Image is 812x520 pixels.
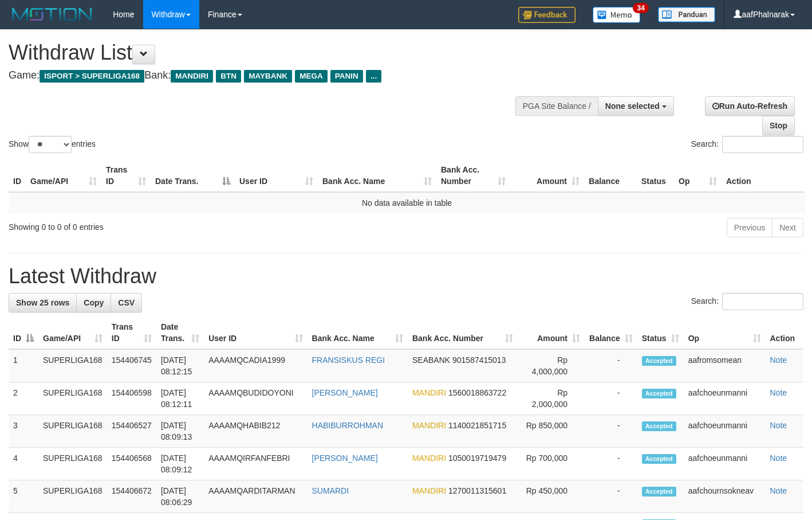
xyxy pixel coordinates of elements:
[585,316,637,349] th: Balance: activate to sort column ascending
[38,448,107,480] td: SUPERLIGA168
[38,349,107,382] td: SUPERLIGA168
[585,382,637,415] td: -
[770,486,787,495] a: Note
[101,159,151,192] th: Trans ID: activate to sort column ascending
[38,382,107,415] td: SUPERLIGA168
[642,389,676,398] span: Accepted
[658,7,715,22] img: panduan.png
[448,453,506,463] span: Copy 1050019719479 to clipboard
[111,293,142,312] a: CSV
[38,480,107,513] td: SUPERLIGA168
[412,486,446,495] span: MANDIRI
[770,355,787,365] a: Note
[727,218,772,237] a: Previous
[244,70,292,83] span: MAYBANK
[118,298,135,307] span: CSV
[762,116,795,135] a: Stop
[107,448,156,480] td: 154406568
[705,96,795,116] a: Run Auto-Refresh
[204,480,307,513] td: AAAAMQARDITARMAN
[9,217,330,233] div: Showing 0 to 0 of 0 entries
[593,7,641,23] img: Button%20Memo.svg
[518,480,585,513] td: Rp 450,000
[515,96,598,116] div: PGA Site Balance /
[40,70,144,83] span: ISPORT > SUPERLIGA168
[9,192,805,213] td: No data available in table
[312,486,349,495] a: SUMARDI
[684,349,766,382] td: aafromsomean
[107,316,156,349] th: Trans ID: activate to sort column ascending
[766,316,804,349] th: Action
[584,159,637,192] th: Balance
[171,70,213,83] span: MANDIRI
[76,293,111,312] a: Copy
[684,415,766,448] td: aafchoeunmanni
[204,448,307,480] td: AAAAMQIRFANFEBRI
[642,356,676,366] span: Accepted
[518,448,585,480] td: Rp 700,000
[770,388,787,397] a: Note
[29,136,72,153] select: Showentries
[9,265,803,288] h1: Latest Withdraw
[9,316,38,349] th: ID: activate to sort column descending
[674,159,722,192] th: Op: activate to sort column ascending
[772,218,803,237] a: Next
[38,316,107,349] th: Game/API: activate to sort column ascending
[684,382,766,415] td: aafchoeunmanni
[318,159,436,192] th: Bank Acc. Name: activate to sort column ascending
[412,355,450,365] span: SEABANK
[408,316,518,349] th: Bank Acc. Number: activate to sort column ascending
[204,349,307,382] td: AAAAMQCADIA1999
[770,453,787,463] a: Note
[107,415,156,448] td: 154406527
[598,96,674,116] button: None selected
[308,316,408,349] th: Bank Acc. Name: activate to sort column ascending
[151,159,235,192] th: Date Trans.: activate to sort column descending
[156,316,204,349] th: Date Trans.: activate to sort column ascending
[156,382,204,415] td: [DATE] 08:12:11
[107,349,156,382] td: 154406745
[156,480,204,513] td: [DATE] 08:06:29
[204,415,307,448] td: AAAAMQHABIB212
[9,382,38,415] td: 2
[633,3,648,13] span: 34
[684,448,766,480] td: aafchoeunmanni
[642,421,676,431] span: Accepted
[448,486,506,495] span: Copy 1270011315601 to clipboard
[9,349,38,382] td: 1
[107,480,156,513] td: 154406672
[722,159,805,192] th: Action
[518,382,585,415] td: Rp 2,000,000
[107,382,156,415] td: 154406598
[156,415,204,448] td: [DATE] 08:09:13
[84,298,104,307] span: Copy
[9,448,38,480] td: 4
[9,415,38,448] td: 3
[312,453,378,463] a: [PERSON_NAME]
[510,159,584,192] th: Amount: activate to sort column ascending
[585,415,637,448] td: -
[448,388,506,397] span: Copy 1560018863722 to clipboard
[204,316,307,349] th: User ID: activate to sort column ascending
[16,298,69,307] span: Show 25 rows
[691,136,803,153] label: Search:
[448,421,506,430] span: Copy 1140021851715 to clipboard
[366,70,381,83] span: ...
[156,349,204,382] td: [DATE] 08:12:15
[412,388,446,397] span: MANDIRI
[518,415,585,448] td: Rp 850,000
[235,159,318,192] th: User ID: activate to sort column ascending
[412,453,446,463] span: MANDIRI
[9,136,96,153] label: Show entries
[637,316,684,349] th: Status: activate to sort column ascending
[691,293,803,310] label: Search:
[518,349,585,382] td: Rp 4,000,000
[436,159,510,192] th: Bank Acc. Number: activate to sort column ascending
[518,316,585,349] th: Amount: activate to sort column ascending
[216,70,241,83] span: BTN
[9,159,26,192] th: ID
[585,448,637,480] td: -
[722,293,803,310] input: Search:
[295,70,328,83] span: MEGA
[605,101,660,111] span: None selected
